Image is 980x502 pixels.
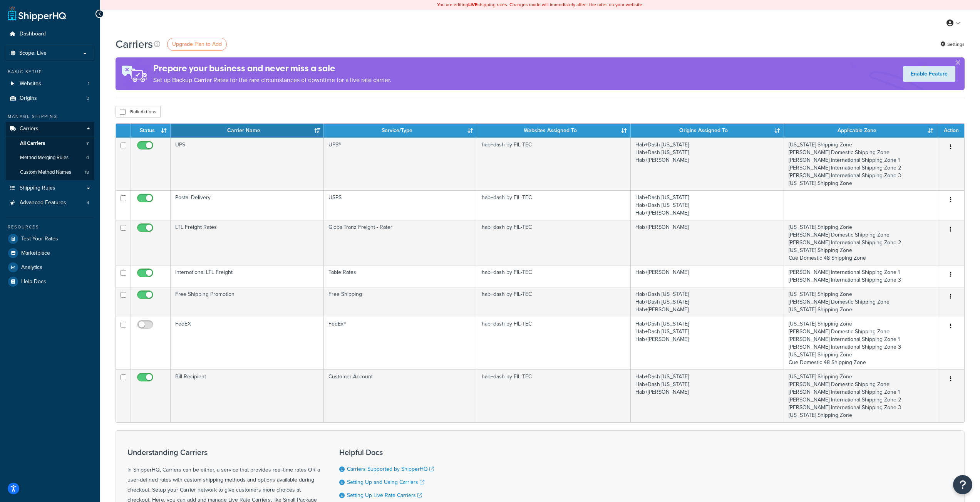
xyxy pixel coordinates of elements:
a: Carriers Supported by ShipperHQ [347,465,434,473]
td: Customer Account [324,369,477,422]
span: Advanced Features [20,200,66,206]
td: [US_STATE] Shipping Zone [PERSON_NAME] Domestic Shipping Zone [PERSON_NAME] International Shippin... [784,138,937,190]
td: Hab+Dash [US_STATE] Hab+Dash [US_STATE] Hab+[PERSON_NAME] [631,287,784,317]
li: All Carriers [6,136,94,151]
li: Method Merging Rules [6,151,94,165]
th: Origins Assigned To: activate to sort column ascending [631,124,784,138]
li: Origins [6,91,94,106]
td: UPS® [324,138,477,190]
p: Set up Backup Carrier Rates for the rare circumstances of downtime for a live rate carrier. [153,75,391,86]
td: hab+dash by FIL-TEC [477,369,630,422]
td: [PERSON_NAME] International Shipping Zone 1 [PERSON_NAME] International Shipping Zone 3 [784,265,937,287]
th: Service/Type: activate to sort column ascending [324,124,477,138]
a: Setting Up Live Rate Carriers [347,491,422,499]
td: Hab+Dash [US_STATE] Hab+Dash [US_STATE] Hab+[PERSON_NAME] [631,317,784,369]
span: Upgrade Plan to Add [172,40,222,48]
span: Carriers [20,126,39,132]
td: Bill Recipient [171,369,324,422]
td: [US_STATE] Shipping Zone [PERSON_NAME] Domestic Shipping Zone [US_STATE] Shipping Zone [784,287,937,317]
img: ad-rules-rateshop-fe6ec290ccb7230408bd80ed9643f0289d75e0ffd9eb532fc0e269fcd187b520.png [116,57,153,90]
a: Marketplace [6,246,94,260]
span: 3 [87,95,89,102]
th: Status: activate to sort column ascending [131,124,171,138]
button: Open Resource Center [953,475,972,494]
b: LIVE [468,1,477,8]
span: Origins [20,95,37,102]
span: Analytics [21,264,42,271]
td: FedEx® [324,317,477,369]
td: [US_STATE] Shipping Zone [PERSON_NAME] Domestic Shipping Zone [PERSON_NAME] International Shippin... [784,220,937,265]
span: Custom Method Names [20,169,71,176]
td: FedEX [171,317,324,369]
td: hab+dash by FIL-TEC [477,138,630,190]
td: GlobalTranz Freight - Rater [324,220,477,265]
span: 0 [86,154,89,161]
a: ShipperHQ Home [8,6,66,21]
span: 1 [88,81,89,87]
span: Scope: Live [19,50,47,57]
td: Hab+Dash [US_STATE] Hab+Dash [US_STATE] Hab+[PERSON_NAME] [631,190,784,220]
td: hab+dash by FIL-TEC [477,190,630,220]
a: Enable Feature [903,66,955,82]
a: Dashboard [6,27,94,41]
li: Websites [6,77,94,91]
li: Custom Method Names [6,165,94,180]
span: 4 [87,200,89,206]
td: Free Shipping [324,287,477,317]
div: Manage Shipping [6,113,94,120]
td: USPS [324,190,477,220]
a: All Carriers 7 [6,136,94,151]
span: 18 [85,169,89,176]
a: Setting Up and Using Carriers [347,478,424,486]
td: hab+dash by FIL-TEC [477,317,630,369]
div: Resources [6,224,94,230]
td: Hab+[PERSON_NAME] [631,220,784,265]
h1: Carriers [116,37,153,52]
td: [US_STATE] Shipping Zone [PERSON_NAME] Domestic Shipping Zone [PERSON_NAME] International Shippin... [784,317,937,369]
td: hab+dash by FIL-TEC [477,265,630,287]
span: Dashboard [20,31,46,37]
a: Help Docs [6,275,94,289]
span: Shipping Rules [20,185,55,191]
h3: Helpful Docs [339,448,440,457]
a: Origins 3 [6,91,94,106]
td: Hab+Dash [US_STATE] Hab+Dash [US_STATE] Hab+[PERSON_NAME] [631,369,784,422]
li: Advanced Features [6,196,94,210]
li: Carriers [6,122,94,180]
td: [US_STATE] Shipping Zone [PERSON_NAME] Domestic Shipping Zone [PERSON_NAME] International Shippin... [784,369,937,422]
a: Carriers [6,122,94,136]
td: Table Rates [324,265,477,287]
td: Postal Delivery [171,190,324,220]
a: Shipping Rules [6,181,94,195]
button: Bulk Actions [116,106,161,118]
td: Free Shipping Promotion [171,287,324,317]
a: Method Merging Rules 0 [6,151,94,165]
div: Basic Setup [6,69,94,75]
a: Test Your Rates [6,232,94,246]
th: Action [937,124,964,138]
span: Marketplace [21,250,50,257]
th: Websites Assigned To: activate to sort column ascending [477,124,630,138]
a: Analytics [6,260,94,274]
td: International LTL Freight [171,265,324,287]
h4: Prepare your business and never miss a sale [153,62,391,75]
a: Upgrade Plan to Add [167,38,227,51]
td: UPS [171,138,324,190]
span: Websites [20,81,41,87]
span: 7 [86,140,89,147]
h3: Understanding Carriers [127,448,320,457]
td: Hab+Dash [US_STATE] Hab+Dash [US_STATE] Hab+[PERSON_NAME] [631,138,784,190]
span: Help Docs [21,279,46,285]
td: Hab+[PERSON_NAME] [631,265,784,287]
span: Test Your Rates [21,236,58,242]
span: All Carriers [20,140,45,147]
a: Advanced Features 4 [6,196,94,210]
span: Method Merging Rules [20,154,69,161]
th: Carrier Name: activate to sort column ascending [171,124,324,138]
td: hab+dash by FIL-TEC [477,287,630,317]
a: Websites 1 [6,77,94,91]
